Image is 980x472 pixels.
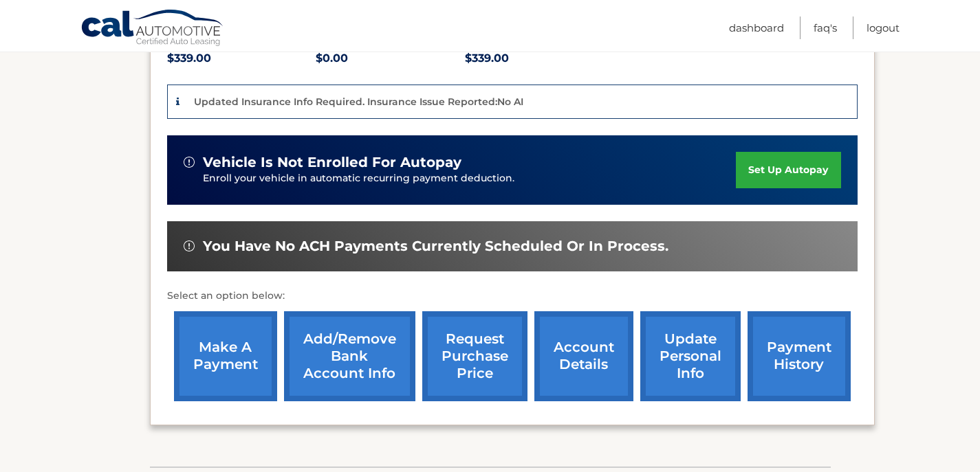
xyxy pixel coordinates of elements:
a: make a payment [174,311,277,401]
p: Enroll your vehicle in automatic recurring payment deduction. [203,171,737,186]
a: request purchase price [422,311,527,401]
img: alert-white.svg [184,157,195,168]
a: update personal info [640,311,741,401]
a: Dashboard [729,16,784,39]
img: alert-white.svg [184,240,195,251]
a: Logout [867,16,900,39]
a: Cal Automotive [80,9,225,49]
p: $339.00 [465,49,614,68]
p: $0.00 [316,49,465,68]
p: Select an option below: [167,288,858,304]
a: payment history [748,311,851,401]
a: Add/Remove bank account info [284,311,415,401]
p: Updated Insurance Info Required. Insurance Issue Reported:No AI [194,95,523,108]
a: FAQ's [814,16,837,39]
span: vehicle is not enrolled for autopay [203,154,461,171]
a: set up autopay [736,152,840,188]
a: account details [534,311,633,401]
p: $339.00 [167,49,316,68]
span: You have no ACH payments currently scheduled or in process. [203,238,668,255]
